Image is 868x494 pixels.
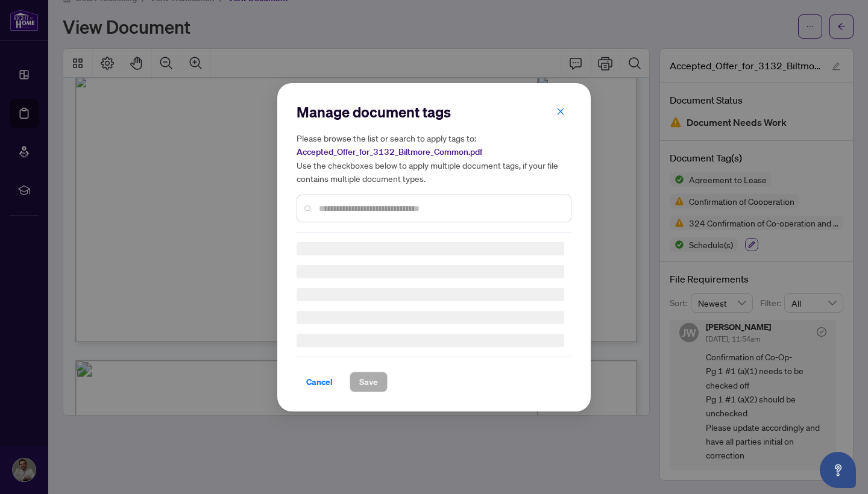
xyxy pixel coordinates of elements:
[350,372,388,392] button: Save
[297,131,571,185] h5: Please browse the list or search to apply tags to: Use the checkboxes below to apply multiple doc...
[820,452,856,488] button: Open asap
[297,146,482,157] span: Accepted_Offer_for_3132_Biltmore_Common.pdf
[297,102,571,122] h2: Manage document tags
[556,107,565,115] span: close
[297,372,342,392] button: Cancel
[306,372,333,392] span: Cancel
